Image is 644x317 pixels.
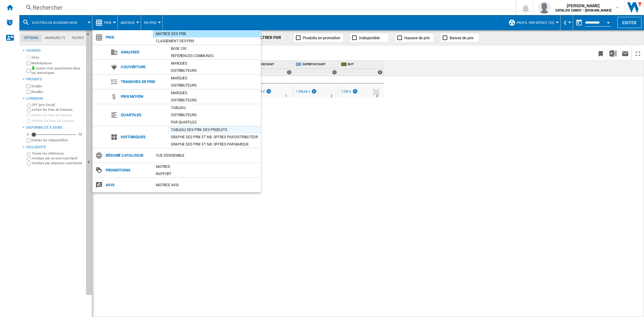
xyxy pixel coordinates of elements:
span: Tranches de prix [118,78,168,86]
div: Distributeurs [168,68,261,74]
span: Avis [103,181,153,189]
div: Tableau des prix des produits [168,127,261,133]
div: Matrice des prix [153,31,261,37]
div: Marques [168,75,261,81]
div: Rapport [153,171,261,177]
div: Tableau [168,105,261,111]
span: Promotions [103,166,153,175]
span: Historiques [118,133,168,141]
div: Graphe des prix et nb. offres par distributeur [168,134,261,140]
div: Références communes [168,53,261,59]
div: Distributeurs [168,97,261,103]
div: Matrice [153,164,261,170]
span: Prix [103,33,153,42]
span: Résumé catalogue [103,151,153,160]
div: Graphe des prix et nb. offres par marque [168,141,261,147]
div: Classement des prix [153,38,261,44]
span: Prix moyen [118,92,168,101]
div: Vue d'ensemble [153,152,261,158]
div: Matrice AVIS [153,182,261,188]
div: Marques [168,60,261,66]
div: Distributeurs [168,82,261,88]
span: Quartiles [118,111,168,119]
span: Analyses [118,48,168,56]
div: Distributeurs [168,112,261,118]
div: Par quartiles [168,119,261,125]
span: Couverture [118,63,168,71]
div: Base 100 [168,46,261,52]
div: Marques [168,90,261,96]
